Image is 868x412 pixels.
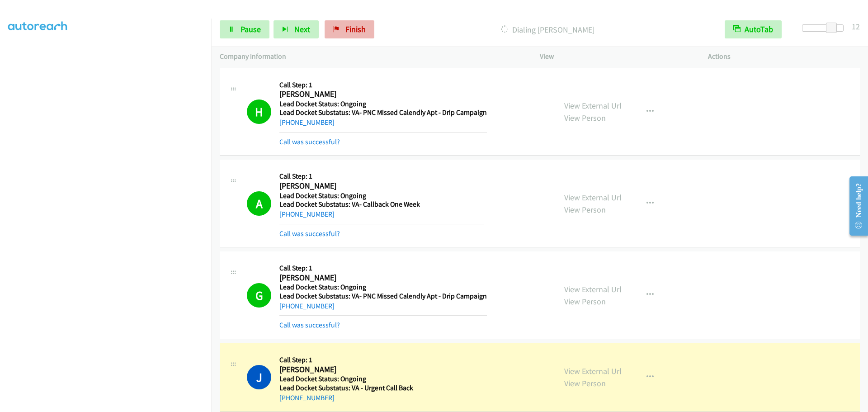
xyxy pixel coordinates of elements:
[279,191,484,200] h5: Lead Docket Status: Ongoing
[540,51,692,62] p: View
[279,365,484,375] h2: [PERSON_NAME]
[279,393,335,402] a: [PHONE_NUMBER]
[564,204,606,215] a: View Person
[279,264,487,273] h5: Call Step: 1
[274,20,319,38] button: Next
[279,302,335,310] a: [PHONE_NUMBER]
[564,100,622,111] a: View External Url
[279,108,487,117] h5: Lead Docket Substatus: VA- PNC Missed Calendly Apt - Drip Campaign
[279,355,484,365] h5: Call Step: 1
[279,210,335,218] a: [PHONE_NUMBER]
[564,366,622,376] a: View External Url
[279,384,484,393] h5: Lead Docket Substatus: VA - Urgent Call Back
[279,374,484,384] h5: Lead Docket Status: Ongoing
[279,200,484,209] h5: Lead Docket Substatus: VA- Callback One Week
[852,20,860,33] div: 12
[564,284,622,294] a: View External Url
[279,137,340,146] a: Call was successful?
[842,170,868,242] iframe: Resource Center
[294,24,310,34] span: Next
[247,191,271,216] h1: A
[345,24,366,34] span: Finish
[564,378,606,388] a: View Person
[279,273,484,283] h2: [PERSON_NAME]
[708,51,860,62] p: Actions
[279,181,484,191] h2: [PERSON_NAME]
[279,89,484,99] h2: [PERSON_NAME]
[247,283,271,308] h1: G
[279,283,487,292] h5: Lead Docket Status: Ongoing
[279,292,487,301] h5: Lead Docket Substatus: VA- PNC Missed Calendly Apt - Drip Campaign
[279,81,487,90] h5: Call Step: 1
[279,229,340,238] a: Call was successful?
[247,99,271,124] h1: H
[241,24,261,34] span: Pause
[220,51,524,62] p: Company Information
[279,99,487,109] h5: Lead Docket Status: Ongoing
[279,118,335,127] a: [PHONE_NUMBER]
[564,192,622,203] a: View External Url
[325,20,374,38] a: Finish
[279,172,484,181] h5: Call Step: 1
[564,113,606,123] a: View Person
[387,24,708,36] p: Dialing [PERSON_NAME]
[247,365,271,389] h1: J
[220,20,269,38] a: Pause
[725,20,782,38] button: AutoTab
[279,321,340,329] a: Call was successful?
[564,296,606,307] a: View Person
